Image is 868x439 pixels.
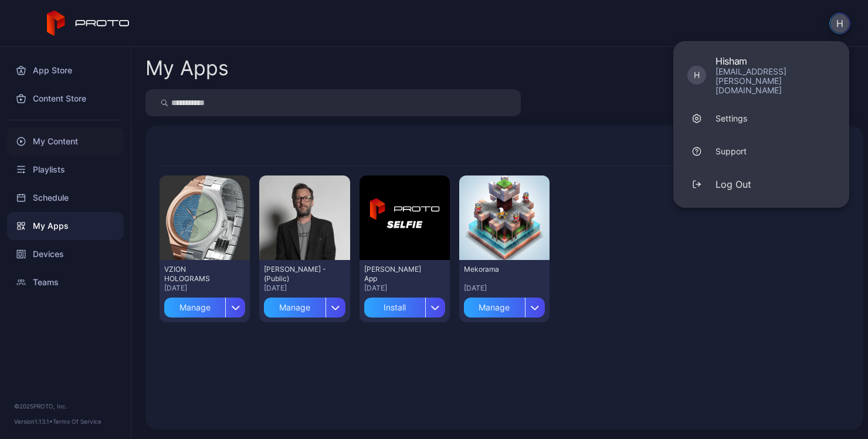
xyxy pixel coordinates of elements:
[14,418,53,425] span: Version 1.13.1 •
[14,401,117,411] div: © 2025 PROTO, Inc.
[7,56,124,85] a: App Store
[7,268,124,296] a: Teams
[364,265,429,283] div: David Selfie App
[464,298,525,318] div: Manage
[716,55,835,67] div: Hisham
[264,265,328,283] div: David N Persona - (Public)
[7,156,124,184] a: Playlists
[164,283,245,293] div: [DATE]
[716,113,747,124] div: Settings
[464,283,545,293] div: [DATE]
[673,48,849,102] a: HHisham[EMAIL_ADDRESS][PERSON_NAME][DOMAIN_NAME]
[164,265,229,283] div: VZION HOLOGRAMS
[464,293,545,318] button: Manage
[7,240,124,268] a: Devices
[53,418,101,425] a: Terms Of Service
[264,283,345,293] div: [DATE]
[264,298,325,318] div: Manage
[164,298,225,318] div: Manage
[145,58,229,78] div: My Apps
[829,13,850,34] button: H
[716,146,747,157] div: Support
[716,67,835,95] div: [EMAIL_ADDRESS][PERSON_NAME][DOMAIN_NAME]
[673,135,849,168] a: Support
[264,293,345,318] button: Manage
[7,184,124,212] a: Schedule
[7,212,124,240] a: My Apps
[464,265,528,274] div: Mekorama
[7,127,124,156] a: My Content
[364,298,425,318] div: Install
[364,283,445,293] div: [DATE]
[7,85,124,113] a: Content Store
[673,168,849,201] button: Log Out
[716,177,751,191] div: Log Out
[164,293,245,318] button: Manage
[687,66,706,85] div: H
[673,102,849,135] a: Settings
[364,293,445,318] button: Install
